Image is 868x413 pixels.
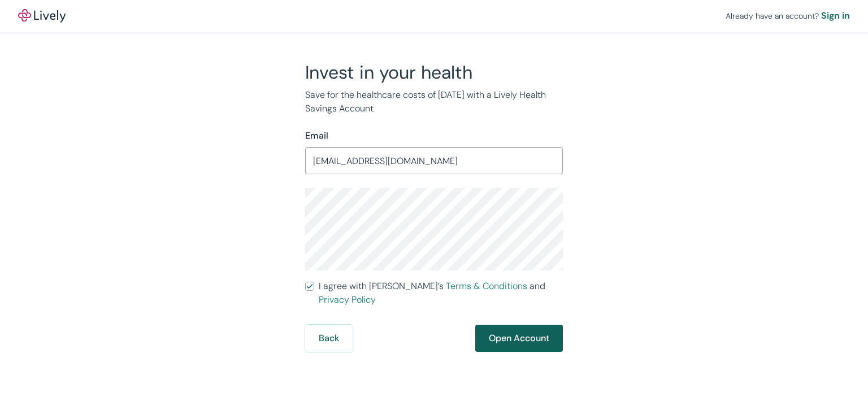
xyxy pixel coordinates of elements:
a: LivelyLively [18,9,66,23]
a: Sign in [821,9,850,23]
h2: Invest in your health [305,61,563,84]
a: Terms & Conditions [446,280,527,292]
div: Already have an account? [726,9,850,23]
a: Privacy Policy [319,294,376,306]
button: Open Account [475,325,563,352]
p: Save for the healthcare costs of [DATE] with a Lively Health Savings Account [305,88,563,115]
span: I agree with [PERSON_NAME]’s and [319,279,563,307]
button: Back [305,325,353,352]
label: Email [305,129,328,143]
img: Lively [18,9,66,23]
